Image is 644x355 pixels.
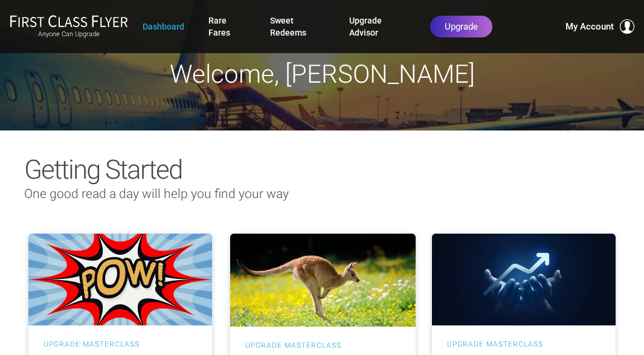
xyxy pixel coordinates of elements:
[143,16,184,37] a: Dashboard
[24,187,289,201] span: One good read a day will help you find your way
[245,342,401,349] h3: UPGRADE MASTERCLASS
[565,19,614,34] span: My Account
[565,19,634,34] button: My Account
[270,10,325,43] a: Sweet Redeems
[43,341,197,348] h3: UPGRADE MASTERCLASS
[349,10,406,43] a: Upgrade Advisor
[24,154,182,185] span: Getting Started
[447,341,601,348] h3: UPGRADE MASTERCLASS
[10,30,128,39] small: Anyone Can Upgrade
[10,14,128,27] img: First Class Flyer
[170,59,475,89] span: Welcome, [PERSON_NAME]
[208,10,246,43] a: Rare Fares
[430,16,492,37] a: Upgrade
[10,14,128,39] a: First Class FlyerAnyone Can Upgrade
